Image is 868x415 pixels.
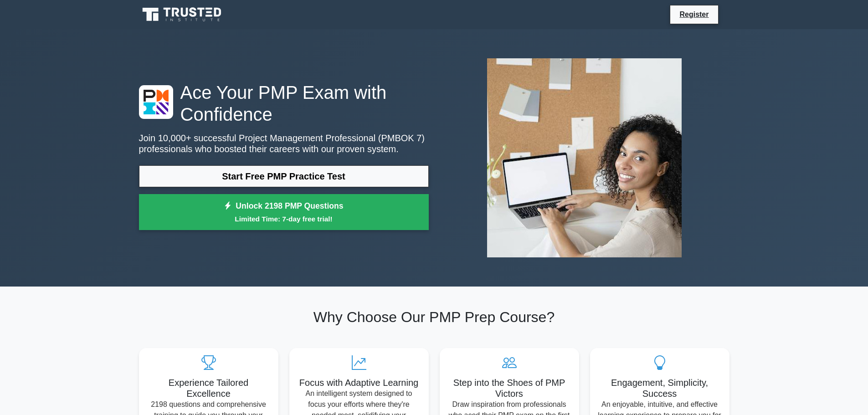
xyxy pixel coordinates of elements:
h5: Experience Tailored Excellence [146,377,271,399]
small: Limited Time: 7-day free trial! [150,214,417,224]
h5: Focus with Adaptive Learning [297,377,421,388]
p: Join 10,000+ successful Project Management Professional (PMBOK 7) professionals who boosted their... [139,133,429,154]
h5: Engagement, Simplicity, Success [597,377,722,399]
a: Register [674,9,714,20]
h2: Why Choose Our PMP Prep Course? [139,308,729,326]
h1: Ace Your PMP Exam with Confidence [139,82,429,125]
a: Unlock 2198 PMP QuestionsLimited Time: 7-day free trial! [139,194,429,231]
h5: Step into the Shoes of PMP Victors [447,377,572,399]
a: Start Free PMP Practice Test [139,165,429,187]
